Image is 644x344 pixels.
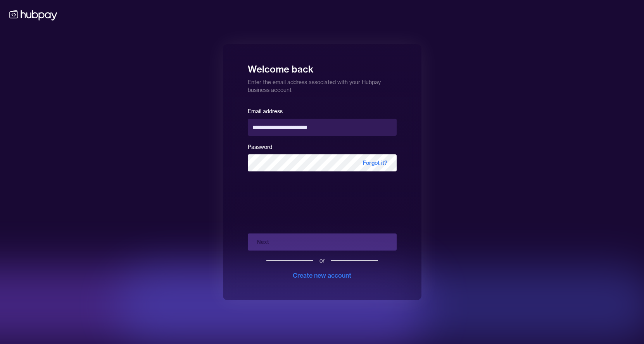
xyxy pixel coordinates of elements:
[248,108,283,115] label: Email address
[248,143,272,150] label: Password
[248,58,397,75] h1: Welcome back
[293,271,351,280] div: Create new account
[319,257,325,264] div: or
[248,75,397,94] p: Enter the email address associated with your Hubpay business account
[354,154,397,171] span: Forgot it?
